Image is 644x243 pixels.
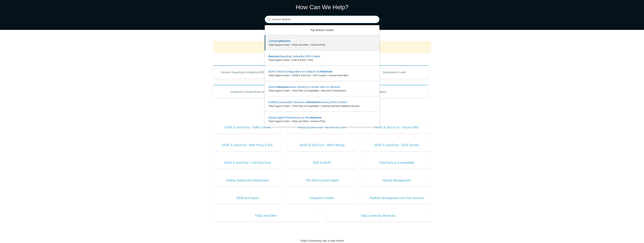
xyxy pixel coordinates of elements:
[362,174,431,186] a: Identity Management
[269,116,322,120] zd-autocomplete-title-multibrand: Suggested result 6 Elastic Agent Permissions on Mac <em>Devices</em>
[219,178,276,183] span: Getting Started and Deployment
[269,58,376,62] zd-autocomplete-breadcrumbs-multibrand: Todyl Support Center > EDR & NGAV > FAQ
[311,116,322,119] em: Devices
[360,65,428,79] a: Deployment Guide
[308,100,319,104] em: Devices
[293,161,351,165] span: EDR & NGAV
[219,125,276,130] span: SASE & ZeroTrust - Traffic Control
[287,139,357,151] a: SASE & ZeroTrust - Web Filtering
[293,178,351,183] span: The SGN Connect Agent
[213,192,282,204] a: SIEM and Cases
[219,214,314,218] span: FAQs and Other
[287,174,357,186] a: The SGN Connect Agent
[269,70,333,74] zd-autocomplete-title-multibrand: Suggested result 3 SGN Tunnel Configuration on Ubiquiti Unifi <em>Devices</em>
[287,157,357,169] a: EDR & NGAV
[213,113,431,120] h2: Knowledge Base
[368,196,426,200] span: Platform Management and Your Account
[368,178,426,183] span: Identity Management
[362,192,431,204] a: Platform Management and Your Account
[265,3,379,12] h1: How Can We Help?
[265,16,379,23] input: Search
[325,210,431,222] a: Todyl University Shortcuts
[368,143,426,147] span: SASE & ZeroTrust - SGN Tunnels
[265,25,379,35] zd-autocomplete-header: Top articles results
[287,192,357,204] a: Integration Guides
[293,125,351,130] span: SASE & ZeroTrust - NGFW & ZTNA
[293,196,351,200] span: Integration Guides
[213,85,318,98] a: Outbound Firewall Rules and IPs used by SGN Connect
[269,55,320,59] zd-autocomplete-title-multibrand: Suggested result 2 <em>Devices</em> Reporting Unhealthy EDR States
[362,121,431,134] a: SASE & ZeroTrust - Secure DNS
[269,100,347,104] zd-autocomplete-title-multibrand: Suggested result 5 Publicly Accessible Services on <em>Devices</em> Running SGN Connect
[213,56,431,62] h2: Popular Articles
[213,174,282,186] a: Getting Started and Deployment
[331,214,426,218] span: Todyl University Shortcuts
[219,161,276,165] span: SASE & ZeroTrust - LAN ZeroTrust
[362,139,431,151] a: SASE & ZeroTrust - SGN Tunnels
[213,210,319,222] a: FAQs and Other
[269,39,291,43] zd-autocomplete-title-multibrand: Suggested result 1 Updating <em>Devices</em>
[280,39,291,42] em: Devices
[322,70,333,73] em: Devices
[293,143,351,147] span: SASE & ZeroTrust - Web Filtering
[269,74,376,77] zd-autocomplete-breadcrumbs-multibrand: Todyl Support Center > SASE & ZeroTrust - SGN Tunnels > General Information
[277,85,288,88] em: Devices
[269,104,376,108] zd-autocomplete-breadcrumbs-multibrand: Todyl Support Center > Third Party & Compatibility > Hosting Externally Published Services
[269,55,279,58] em: Devices
[219,196,276,200] span: SIEM and Cases
[219,143,276,147] span: SASE & ZeroTrust - Web Proxy & SSL
[269,85,340,89] zd-autocomplete-title-multibrand: Suggested result 4 Intune: <em>Devices</em> cannot connect to certain sites or services
[269,43,376,47] zd-autocomplete-breadcrumbs-multibrand: Todyl Support Center > FAQs and Other > General FAQs
[213,121,282,134] a: SASE & ZeroTrust - Traffic Control
[287,121,357,134] a: SASE & ZeroTrust - NGFW & ZTNA
[213,157,282,169] a: SASE & ZeroTrust - LAN ZeroTrust
[362,157,431,169] a: Third Party & Compatibility
[213,139,282,151] a: SASE & ZeroTrust - Web Proxy & SSL
[269,89,376,92] zd-autocomplete-breadcrumbs-multibrand: Todyl Support Center > Third Party & Compatibility > Microsoft Considerations
[213,65,281,79] a: Devices Reporting Unhealthy EDR States
[368,161,426,165] span: Third Party & Compatibility
[368,125,426,130] span: SASE & ZeroTrust - Secure DNS
[269,120,376,123] zd-autocomplete-breadcrumbs-multibrand: Todyl Support Center > FAQs and Other > General FAQs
